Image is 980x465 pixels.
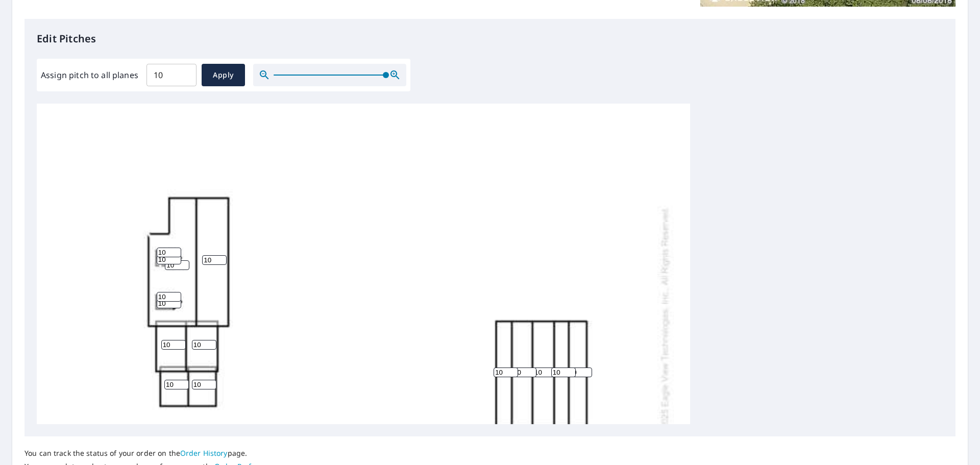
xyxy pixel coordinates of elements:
[146,61,197,89] input: 00.0
[180,448,228,458] a: Order History
[210,69,237,82] span: Apply
[37,31,943,46] p: Edit Pitches
[41,69,138,81] label: Assign pitch to all planes
[24,449,299,458] p: You can track the status of your order on the page.
[202,64,245,86] button: Apply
